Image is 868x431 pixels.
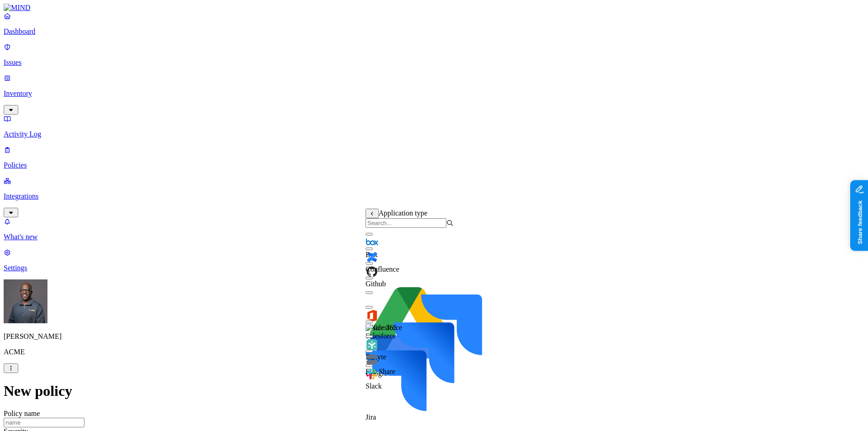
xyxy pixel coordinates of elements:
p: Activity Log [4,130,864,138]
p: Issues [4,58,864,67]
a: What's new [4,217,864,241]
img: google-drive [366,280,453,368]
label: Policy name [4,410,40,417]
img: box [366,236,378,249]
img: egnyte [366,338,378,351]
img: jira [366,294,482,411]
a: Issues [4,43,864,67]
p: Integrations [4,192,864,200]
img: fileshare [366,353,378,366]
a: Settings [4,248,864,272]
input: name [4,418,84,427]
p: Dashboard [4,27,864,36]
img: MIND [4,4,31,12]
img: slack [366,368,378,380]
img: confluence [366,251,378,263]
h1: New policy [4,383,864,399]
a: Policies [4,146,864,169]
img: Gregory Thomas [4,279,47,323]
a: MIND [4,4,864,12]
a: Dashboard [4,12,864,36]
p: Inventory [4,89,864,98]
a: Inventory [4,74,864,113]
span: Jira [366,413,376,421]
p: Settings [4,264,864,272]
p: What's new [4,233,864,241]
span: Slack [366,382,382,390]
a: Integrations [4,177,864,216]
input: Search... [366,218,446,228]
a: Activity Log [4,115,864,138]
img: github [366,265,378,278]
p: [PERSON_NAME] [4,332,864,341]
span: Application type [379,209,428,217]
img: office-365 [366,309,378,322]
img: salesforce [366,324,402,332]
p: Policies [4,161,864,169]
p: ACME [4,348,864,356]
